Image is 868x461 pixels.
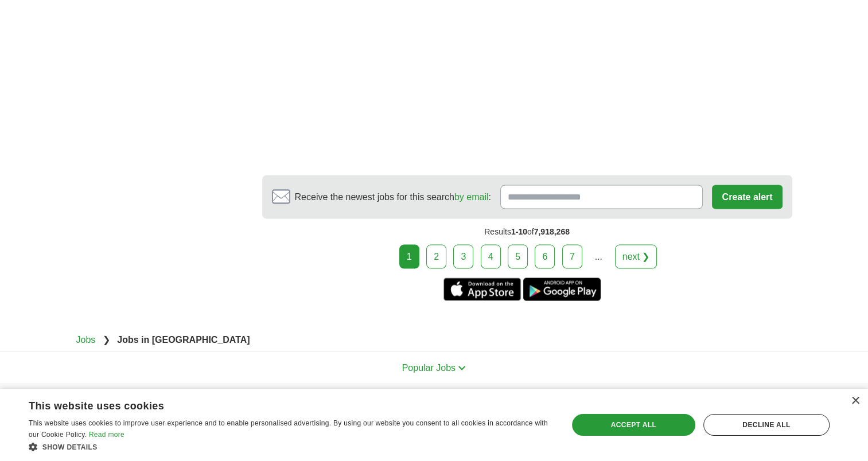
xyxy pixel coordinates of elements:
[703,414,830,436] div: Decline all
[615,244,657,268] a: next ❯
[454,192,489,201] a: by email
[76,334,96,344] a: Jobs
[117,334,250,344] strong: Jobs in [GEOGRAPHIC_DATA]
[443,278,521,300] a: Get the iPhone app
[851,397,859,405] div: Close
[89,431,124,439] a: Read more, opens a new window
[262,218,792,244] div: Results of
[399,244,419,268] div: 1
[29,419,548,439] span: This website uses cookies to improve user experience and to enable personalised advertising. By u...
[511,226,527,236] span: 1-10
[29,396,523,413] div: This website uses cookies
[535,244,555,268] a: 6
[29,441,552,452] div: Show details
[402,362,456,372] span: Popular Jobs
[508,244,528,268] a: 5
[458,365,466,370] img: toggle icon
[562,244,582,268] a: 7
[42,443,98,451] span: Show details
[534,226,570,236] span: 7,918,268
[295,190,491,204] span: Receive the newest jobs for this search :
[712,185,782,209] button: Create alert
[587,245,610,268] div: ...
[453,244,473,268] a: 3
[426,244,446,268] a: 2
[523,278,601,300] a: Get the Android app
[572,414,695,436] div: Accept all
[613,384,792,416] h4: Country selection
[481,244,501,268] a: 4
[103,334,110,344] span: ❯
